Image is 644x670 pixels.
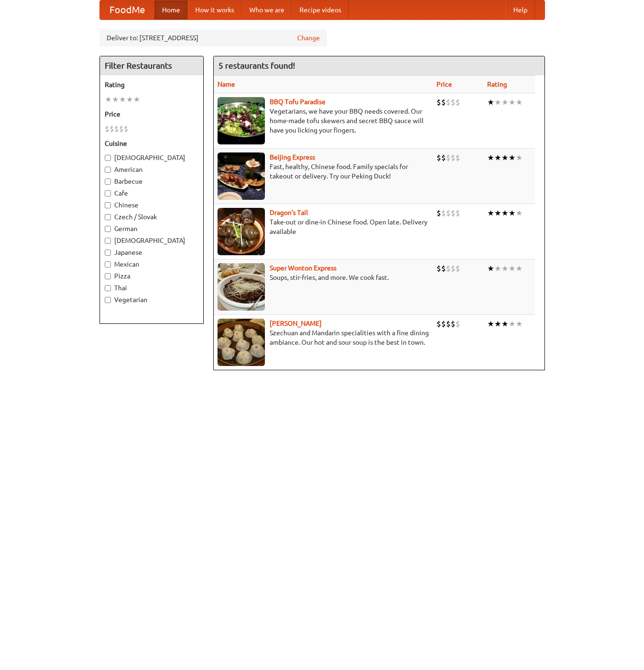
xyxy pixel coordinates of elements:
[436,319,441,329] li: $
[105,212,199,222] label: Czech / Slovak
[105,94,112,105] li: ★
[119,94,126,105] li: ★
[105,179,111,185] input: Barbecue
[105,226,111,232] input: German
[494,319,501,329] li: ★
[105,200,199,210] label: Chinese
[508,263,516,274] li: ★
[494,208,501,218] li: ★
[451,263,455,274] li: $
[154,0,188,19] a: Home
[270,209,308,216] a: Dragon's Tail
[501,208,508,218] li: ★
[100,29,327,46] div: Deliver to: [STREET_ADDRESS]
[109,124,114,134] li: $
[112,94,119,105] li: ★
[501,97,508,107] li: ★
[105,250,111,256] input: Japanese
[105,109,199,119] h5: Price
[297,33,320,43] a: Change
[516,263,523,274] li: ★
[218,217,429,236] p: Take-out or dine-in Chinese food. Open late. Delivery available
[218,319,265,366] img: shandong.jpg
[105,248,199,257] label: Japanese
[218,152,265,200] img: beijing.jpg
[487,208,494,218] li: ★
[105,165,199,174] label: American
[446,319,451,329] li: $
[487,97,494,107] li: ★
[436,80,452,88] a: Price
[218,208,265,255] img: dragon.jpg
[105,153,199,162] label: [DEMOGRAPHIC_DATA]
[501,152,508,163] li: ★
[446,208,451,218] li: $
[436,263,441,274] li: $
[105,271,199,281] label: Pizza
[105,273,111,279] input: Pizza
[126,94,133,105] li: ★
[436,208,441,218] li: $
[218,273,429,282] p: Soups, stir-fries, and more. We cook fast.
[516,208,523,218] li: ★
[455,152,460,163] li: $
[446,152,451,163] li: $
[441,97,446,107] li: $
[441,152,446,163] li: $
[105,202,111,208] input: Chinese
[292,0,349,19] a: Recipe videos
[133,94,140,105] li: ★
[270,264,336,272] a: Super Wonton Express
[270,153,315,161] a: Beijing Express
[105,259,199,269] label: Mexican
[506,0,535,19] a: Help
[100,0,154,19] a: FoodMe
[451,208,455,218] li: $
[516,97,523,107] li: ★
[487,263,494,274] li: ★
[105,295,199,304] label: Vegetarian
[487,152,494,163] li: ★
[508,208,516,218] li: ★
[105,214,111,220] input: Czech / Slovak
[487,319,494,329] li: ★
[218,61,295,70] ng-pluralize: 5 restaurants found!
[516,152,523,163] li: ★
[105,261,111,268] input: Mexican
[218,97,265,144] img: tofuparadise.jpg
[451,319,455,329] li: $
[105,285,111,291] input: Thai
[455,208,460,218] li: $
[105,177,199,186] label: Barbecue
[105,124,109,134] li: $
[455,97,460,107] li: $
[218,80,235,88] a: Name
[105,224,199,233] label: German
[441,319,446,329] li: $
[105,190,111,197] input: Cafe
[441,208,446,218] li: $
[218,107,429,135] p: Vegetarians, we have your BBQ needs covered. Our home-made tofu skewers and secret BBQ sauce will...
[105,167,111,173] input: American
[501,263,508,274] li: ★
[218,263,265,311] img: superwonton.jpg
[105,238,111,244] input: [DEMOGRAPHIC_DATA]
[451,97,455,107] li: $
[270,98,326,106] a: BBQ Tofu Paradise
[436,152,441,163] li: $
[487,80,507,88] a: Rating
[105,283,199,293] label: Thai
[105,236,199,245] label: [DEMOGRAPHIC_DATA]
[188,0,242,19] a: How it works
[516,319,523,329] li: ★
[494,152,501,163] li: ★
[242,0,292,19] a: Who we are
[508,97,516,107] li: ★
[446,97,451,107] li: $
[114,124,119,134] li: $
[105,188,199,198] label: Cafe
